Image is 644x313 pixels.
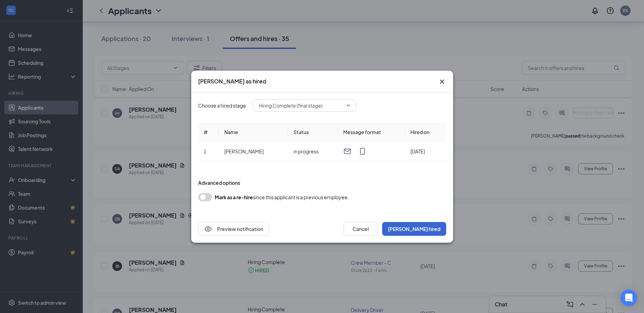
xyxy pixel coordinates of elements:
h3: [PERSON_NAME] as hired [198,78,266,85]
b: Mark as a re-hire [215,194,253,200]
div: since this applicant is a previous employee. [215,193,349,201]
th: # [198,123,219,142]
button: Cancel [344,222,378,236]
svg: Cross [438,78,446,86]
span: Choose a hired stage: [198,102,247,109]
svg: Eye [204,225,212,233]
div: Open Intercom Messenger [621,290,637,306]
svg: MobileSms [358,147,367,155]
th: Hired on [405,123,446,142]
button: [PERSON_NAME] hired [382,222,446,236]
svg: Email [343,147,351,155]
th: Message format [338,123,405,142]
td: [PERSON_NAME] [219,142,288,161]
button: Close [438,78,446,86]
span: 1 [204,148,206,154]
th: Name [219,123,288,142]
td: in progress [288,142,338,161]
span: Hiring Complete (final stage) [259,100,323,111]
td: [DATE] [405,142,446,161]
button: EyePreview notification [198,222,269,236]
div: Advanced options [198,179,446,186]
th: Status [288,123,338,142]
